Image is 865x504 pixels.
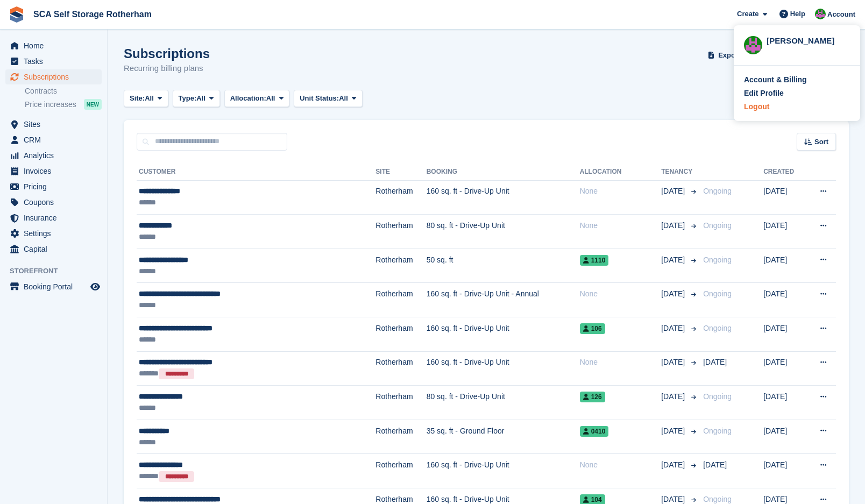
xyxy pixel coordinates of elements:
td: 160 sq. ft - Drive-Up Unit [427,454,580,488]
th: Created [763,164,805,181]
div: Account & Billing [744,74,807,86]
a: menu [5,210,102,225]
a: menu [5,117,102,132]
td: 50 sq. ft [427,249,580,283]
td: [DATE] [763,215,805,249]
th: Tenancy [661,164,699,181]
span: [DATE] [661,323,687,334]
span: Ongoing [703,324,732,332]
a: Edit Profile [744,88,850,99]
span: Settings [24,226,88,241]
span: Sort [814,137,828,147]
span: Help [790,9,805,19]
button: Export [706,46,753,64]
span: Create [737,9,758,19]
a: Preview store [89,280,102,293]
span: Insurance [24,210,88,225]
span: [DATE] [661,425,687,437]
span: Ongoing [703,221,732,230]
span: Unit Status: [300,93,339,104]
td: [DATE] [763,454,805,488]
a: menu [5,38,102,53]
td: Rotherham [375,317,426,352]
td: Rotherham [375,351,426,386]
span: Capital [24,242,88,257]
td: [DATE] [763,249,805,283]
a: menu [5,195,102,210]
th: Booking [427,164,580,181]
a: menu [5,179,102,194]
span: 126 [580,392,605,402]
td: 80 sq. ft - Drive-Up Unit [427,386,580,420]
td: Rotherham [375,215,426,249]
td: [DATE] [763,180,805,215]
span: Pricing [24,179,88,194]
td: [DATE] [763,420,805,454]
a: menu [5,148,102,163]
span: Account [827,9,855,20]
td: [DATE] [763,317,805,352]
td: Rotherham [375,283,426,317]
div: None [580,288,662,300]
span: All [339,93,348,104]
span: Ongoing [703,187,732,195]
a: menu [5,279,102,294]
span: Sites [24,117,88,132]
span: Storefront [10,266,107,276]
span: Ongoing [703,289,732,298]
span: Ongoing [703,392,732,401]
span: Price increases [25,100,76,110]
td: [DATE] [763,283,805,317]
span: Type: [179,93,197,104]
span: 1110 [580,255,609,266]
p: Recurring billing plans [124,62,210,75]
span: All [196,93,205,104]
span: [DATE] [703,460,727,469]
td: 160 sq. ft - Drive-Up Unit [427,317,580,352]
img: stora-icon-8386f47178a22dfd0bd8f6a31ec36ba5ce8667c1dd55bd0f319d3a0aa187defe.svg [9,6,25,23]
div: NEW [84,99,102,110]
a: menu [5,226,102,241]
th: Allocation [580,164,662,181]
span: All [266,93,275,104]
span: Coupons [24,195,88,210]
span: Ongoing [703,427,732,435]
button: Allocation: All [224,90,290,108]
span: Export [718,50,740,61]
a: menu [5,132,102,147]
span: [DATE] [661,186,687,197]
span: Home [24,38,88,53]
a: SCA Self Storage Rotherham [29,5,156,23]
span: Tasks [24,54,88,69]
th: Site [375,164,426,181]
a: menu [5,242,102,257]
td: 160 sq. ft - Drive-Up Unit [427,180,580,215]
th: Customer [137,164,375,181]
a: Logout [744,101,850,112]
span: [DATE] [661,357,687,368]
span: [DATE] [661,459,687,471]
div: None [580,220,662,231]
span: Invoices [24,164,88,179]
div: Logout [744,101,769,112]
td: Rotherham [375,180,426,215]
span: 0410 [580,426,609,437]
button: Unit Status: All [294,90,362,108]
span: CRM [24,132,88,147]
td: [DATE] [763,386,805,420]
h1: Subscriptions [124,46,210,61]
div: Edit Profile [744,88,784,99]
span: 106 [580,323,605,334]
button: Type: All [173,90,220,108]
td: [DATE] [763,351,805,386]
a: Price increases NEW [25,98,102,110]
a: menu [5,54,102,69]
span: Booking Portal [24,279,88,294]
span: [DATE] [661,391,687,402]
span: Ongoing [703,495,732,503]
span: Analytics [24,148,88,163]
span: [DATE] [661,288,687,300]
td: 80 sq. ft - Drive-Up Unit [427,215,580,249]
span: Site: [130,93,145,104]
span: [DATE] [703,358,727,366]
